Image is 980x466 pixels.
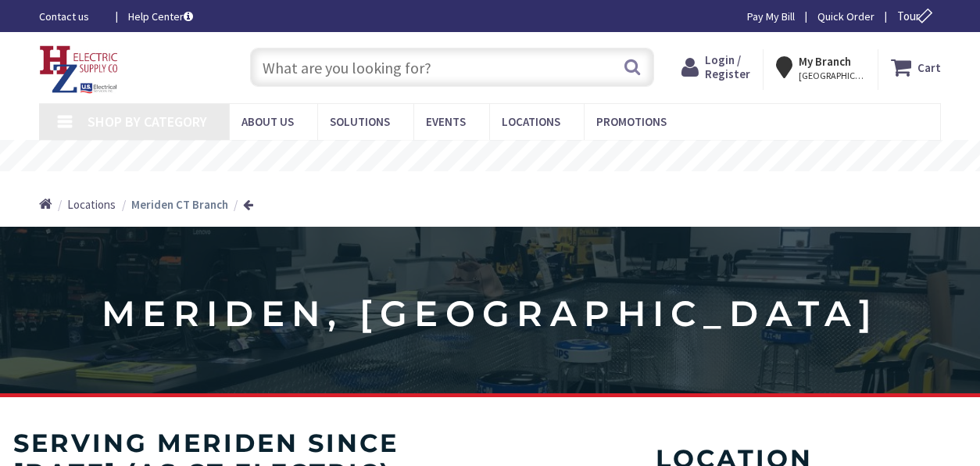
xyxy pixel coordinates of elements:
span: Shop By Category [88,113,207,131]
img: HZ Electric Supply [39,45,119,94]
span: Events [426,114,466,129]
span: Promotions [596,114,667,129]
div: My Branch [GEOGRAPHIC_DATA], [GEOGRAPHIC_DATA] [776,53,865,81]
a: Contact us [39,9,103,24]
a: Help Center [128,9,193,24]
strong: My Branch [799,54,851,69]
span: Locations [502,114,560,129]
span: [GEOGRAPHIC_DATA], [GEOGRAPHIC_DATA] [799,70,865,82]
a: Login / Register [681,53,750,81]
span: Solutions [330,114,390,129]
strong: Meriden CT Branch [131,197,228,212]
a: Locations [67,196,116,213]
a: Cart [891,53,941,81]
input: What are you looking for? [250,48,653,87]
a: Quick Order [817,9,874,24]
span: Tour [897,9,937,23]
span: About Us [241,114,294,129]
strong: Cart [917,53,941,81]
a: Pay My Bill [747,9,795,24]
span: Login / Register [705,52,750,81]
span: Locations [67,197,116,212]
